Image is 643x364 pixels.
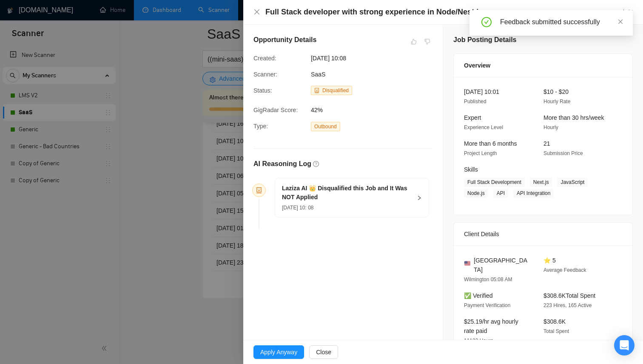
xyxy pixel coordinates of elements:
span: More than 30 hrs/week [543,114,604,121]
span: Skills [464,166,478,173]
span: [DATE] 10: 08 [282,205,313,211]
span: Experience Level [464,124,503,130]
span: ⭐ 5 [543,257,556,264]
div: Feedback submitted successfully [500,17,623,27]
span: Created: [253,55,276,62]
span: Wilmington 05:08 AM [464,277,512,282]
span: Average Feedback [543,267,586,273]
span: Published [464,99,487,104]
span: Full Stack Development [464,178,525,187]
h5: Laziza AI 👑 Disqualified this Job and It Was NOT Applied [282,184,412,202]
h5: Opportunity Details [253,35,316,45]
span: Expert [464,114,481,121]
span: 42% [311,105,438,115]
a: Go to Upworkexport [589,9,633,16]
span: check-circle [481,17,492,27]
span: robot [314,88,319,93]
span: $308.6K [543,318,566,325]
span: ✅ Verified [464,292,493,299]
span: JavaScript [557,178,588,187]
span: 21 [543,140,550,147]
span: $10 - $20 [543,88,569,95]
span: Submission Price [543,150,583,156]
span: Hourly Rate [543,99,570,104]
img: 🇺🇸 [464,260,470,266]
span: right [417,195,422,200]
span: Node.js [464,189,488,198]
span: close [253,8,260,15]
span: close [617,19,623,25]
span: Disqualified [322,87,349,93]
div: Client Details [464,223,622,245]
span: $308.6K Total Spent [543,292,595,299]
button: Close [253,8,260,16]
h4: Full Stack developer with strong experience in Node/Nest.js [265,7,483,17]
button: Apply Anyway [253,345,304,359]
span: robot [256,187,262,193]
span: Outbound [311,122,340,131]
span: SaaS [311,71,325,78]
span: Total Spent [543,328,569,334]
h5: AI Reasoning Log [253,159,311,169]
span: Project Length [464,150,497,156]
span: $25.19/hr avg hourly rate paid [464,318,518,334]
span: question-circle [313,161,319,167]
span: Scanner: [253,71,277,78]
h5: Job Posting Details [453,35,516,45]
span: 223 Hires, 165 Active [543,302,592,308]
span: API [493,189,508,198]
button: Close [309,345,338,359]
span: Apply Anyway [260,347,297,357]
span: Status: [253,87,272,94]
span: Next.js [530,178,552,187]
span: Type: [253,123,268,130]
span: [DATE] 10:08 [311,54,438,63]
span: Payment Verification [464,302,510,308]
span: [GEOGRAPHIC_DATA] [474,256,530,274]
span: Hourly [543,124,558,130]
span: API Integration [513,189,554,198]
span: [DATE] 10:01 [464,88,499,95]
span: 11132 Hours [464,338,493,344]
span: Overview [464,61,490,70]
span: Close [316,347,331,357]
span: GigRadar Score: [253,107,298,113]
div: Open Intercom Messenger [614,335,634,356]
span: More than 6 months [464,140,517,147]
